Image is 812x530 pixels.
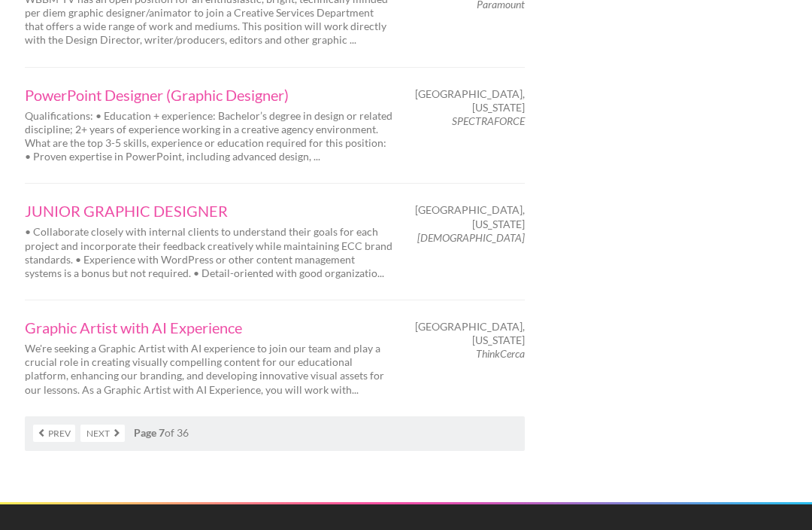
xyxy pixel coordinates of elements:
[134,426,165,439] strong: Page 7
[415,320,525,347] span: [GEOGRAPHIC_DATA], [US_STATE]
[476,347,525,360] em: ThinkCerca
[452,114,525,127] em: SPECTRAFORCE
[25,203,393,218] a: JUNIOR GRAPHIC DESIGNER
[25,225,393,280] p: • Collaborate closely with internal clients to understand their goals for each project and incorp...
[33,425,75,442] a: Prev
[25,416,525,451] nav: of 36
[25,342,393,397] p: We're seeking a Graphic Artist with AI experience to join our team and play a crucial role in cre...
[80,425,125,442] a: Next
[25,109,393,164] p: Qualifications: • Education + experience: Bachelor’s degree in design or related discipline; 2+ y...
[25,87,393,102] a: PowerPoint Designer (Graphic Designer)
[415,87,525,114] span: [GEOGRAPHIC_DATA], [US_STATE]
[415,203,525,230] span: [GEOGRAPHIC_DATA], [US_STATE]
[417,231,525,244] em: [DEMOGRAPHIC_DATA]
[25,320,393,335] a: Graphic Artist with AI Experience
